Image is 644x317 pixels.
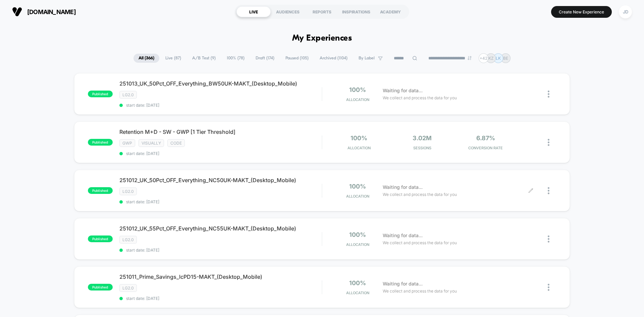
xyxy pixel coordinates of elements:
[349,279,366,286] span: 100%
[27,8,76,15] span: [DOMAIN_NAME]
[383,87,423,94] span: Waiting for data...
[251,54,279,63] span: Draft ( 174 )
[167,139,185,147] span: code
[349,86,366,93] span: 100%
[551,6,612,18] button: Create New Experience
[236,6,271,17] div: LIVE
[548,91,549,98] img: close
[119,284,137,292] span: LG2.0
[119,128,322,135] span: Retention M+D - SW - GWP [1 Tier Threshold]
[119,139,135,147] span: gwp
[496,56,501,61] p: LK
[119,80,322,87] span: 251013_UK_50Pct_OFF_Everything_BW50UK-MAKT_(Desktop_Mobile)
[119,236,137,244] span: LG2.0
[619,5,632,18] div: JD
[392,146,452,150] span: Sessions
[119,199,322,204] span: start date: [DATE]
[119,225,322,232] span: 251012_UK_55Pct_OFF_Everything_NC55UK-MAKT_(Desktop_Mobile)
[119,296,322,301] span: start date: [DATE]
[383,240,457,246] span: We collect and process the data for you
[88,187,113,194] span: published
[119,188,137,195] span: LG2.0
[160,54,186,63] span: Live ( 87 )
[359,56,375,61] span: By Label
[548,187,549,194] img: close
[346,97,369,102] span: Allocation
[139,139,164,147] span: visually
[476,135,495,142] span: 6.87%
[468,56,472,60] img: end
[88,91,113,97] span: published
[413,135,432,142] span: 3.02M
[119,273,322,280] span: 251011_Prime_Savings_lcPD15-MAKT_(Desktop_Mobile)
[488,56,494,61] p: KZ
[315,54,353,63] span: Archived ( 1104 )
[133,54,159,63] span: All ( 366 )
[119,91,137,99] span: LG2.0
[292,34,352,43] h1: My Experiences
[88,139,113,146] span: published
[373,6,408,17] div: ACADEMY
[119,177,322,183] span: 251012_UK_50Pct_OFF_Everything_NC50UK-MAKT_(Desktop_Mobile)
[548,284,549,291] img: close
[383,288,457,294] span: We collect and process the data for you
[10,6,78,17] button: [DOMAIN_NAME]
[383,280,423,287] span: Waiting for data...
[617,5,634,19] button: JD
[383,232,423,239] span: Waiting for data...
[12,7,22,17] img: Visually logo
[346,290,369,295] span: Allocation
[548,139,549,146] img: close
[280,54,314,63] span: Paused ( 105 )
[479,53,488,63] div: + 42
[383,183,423,191] span: Waiting for data...
[349,231,366,238] span: 100%
[346,194,369,199] span: Allocation
[271,6,305,17] div: AUDIENCES
[119,248,322,253] span: start date: [DATE]
[351,135,367,142] span: 100%
[119,151,322,156] span: start date: [DATE]
[305,6,339,17] div: REPORTS
[222,54,250,63] span: 100% ( 78 )
[88,235,113,242] span: published
[119,103,322,108] span: start date: [DATE]
[339,6,373,17] div: INSPIRATIONS
[187,54,221,63] span: A/B Test ( 9 )
[347,146,371,150] span: Allocation
[88,284,113,290] span: published
[548,235,549,243] img: close
[383,95,457,101] span: We collect and process the data for you
[383,191,457,198] span: We collect and process the data for you
[503,56,508,61] p: BE
[346,242,369,247] span: Allocation
[455,146,516,150] span: CONVERSION RATE
[349,183,366,190] span: 100%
